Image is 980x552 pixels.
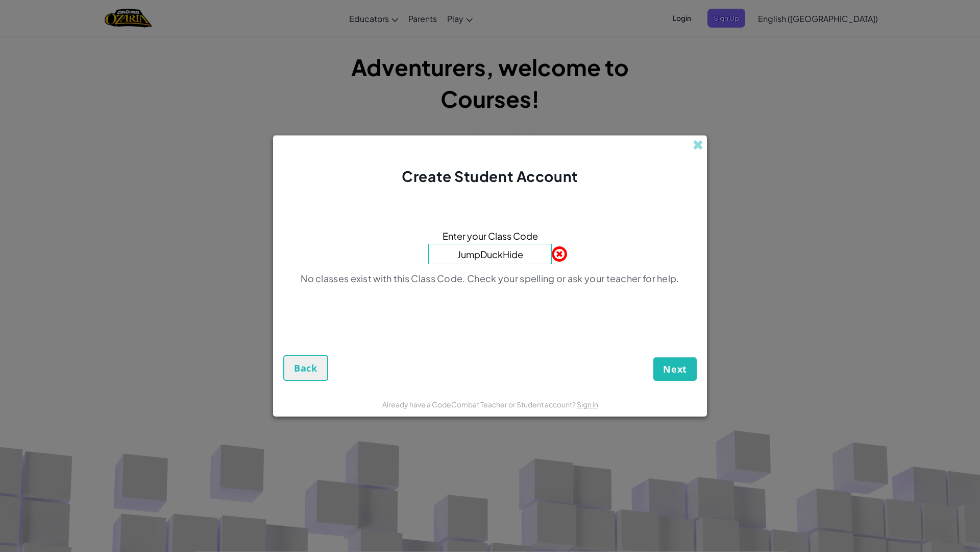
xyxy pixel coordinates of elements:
span: Next [663,363,687,375]
span: Create Student Account [402,167,578,185]
span: Already have a CodeCombat Teacher or Student account? [382,400,577,409]
span: Enter your Class Code [443,228,538,243]
p: No classes exist with this Class Code. Check your spelling or ask your teacher for help. [301,272,679,285]
button: Next [653,357,697,381]
span: Back [294,362,317,374]
a: Sign in [577,400,598,409]
button: Back [283,355,328,381]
